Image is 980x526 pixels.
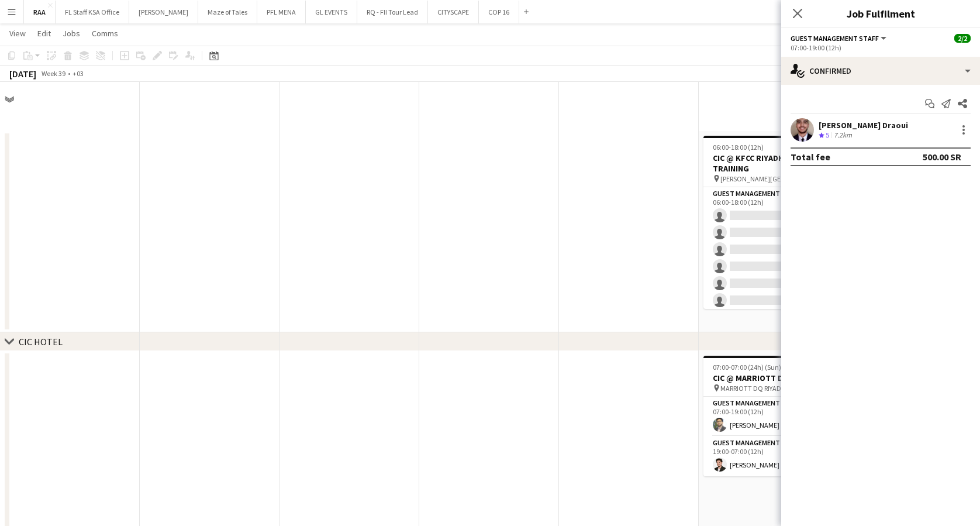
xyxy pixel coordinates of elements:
span: 2/2 [954,34,971,43]
span: [PERSON_NAME][GEOGRAPHIC_DATA] [720,174,805,183]
span: 06:00-18:00 (12h) [713,143,764,152]
app-job-card: 07:00-07:00 (24h) (Sun)2/2CIC @ MARRIOTT DQ RIYADH MARRIOTT DQ RIYADH2 RolesGuest Management Staf... [703,356,834,476]
span: Comms [92,28,118,39]
div: +03 [73,69,84,78]
a: View [5,26,30,41]
app-card-role: Guest Management Staff1/107:00-19:00 (12h)[PERSON_NAME] [703,397,834,436]
button: GL EVENTS [306,1,357,23]
span: Jobs [63,28,80,39]
div: [DATE] [9,68,36,80]
div: CIC HOTEL [19,336,63,348]
button: RQ - FII Tour Lead [357,1,428,23]
h3: CIC @ MARRIOTT DQ RIYADH [703,373,834,383]
app-card-role: Guest Management Staff1/119:00-07:00 (12h)[PERSON_NAME] [703,436,834,476]
app-job-card: 06:00-18:00 (12h)2/57CIC @ KFCC RIYADH - TRAINING [PERSON_NAME][GEOGRAPHIC_DATA]2 RolesGuest Mana... [703,136,834,309]
span: MARRIOTT DQ RIYADH [720,384,786,393]
button: COP 16 [479,1,519,23]
button: Maze of Tales [198,1,257,23]
button: RAA [24,1,56,23]
div: Confirmed [781,57,980,85]
h3: CIC @ KFCC RIYADH - TRAINING [703,153,834,174]
div: 500.00 SR [923,151,961,163]
button: PFL MENA [257,1,306,23]
div: 07:00-19:00 (12h) [791,43,971,52]
button: Guest Management Staff [791,34,888,43]
span: Guest Management Staff [791,34,879,43]
button: CITYSCAPE [428,1,479,23]
a: Edit [33,26,56,41]
span: Edit [37,28,51,39]
button: [PERSON_NAME] [129,1,198,23]
a: Jobs [58,26,85,41]
span: 07:00-07:00 (24h) (Sun) [713,363,781,372]
span: Week 39 [39,69,68,78]
span: View [9,28,26,39]
button: FL Staff KSA Office [56,1,129,23]
span: 5 [826,130,829,139]
h3: Job Fulfilment [781,6,980,21]
div: Total fee [791,151,830,163]
a: Comms [87,26,123,41]
div: [PERSON_NAME] Draoui [819,120,908,130]
div: 7.2km [831,130,854,140]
